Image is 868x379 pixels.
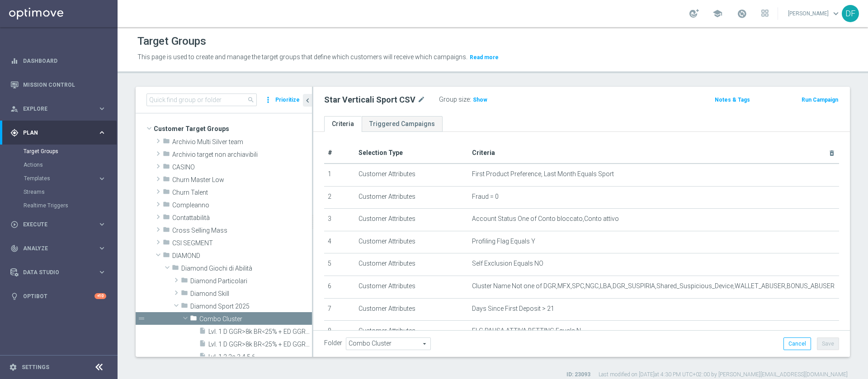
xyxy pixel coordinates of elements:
[10,293,107,300] button: lightbulb Optibot +10
[712,9,722,19] span: school
[355,164,468,186] td: Customer Attributes
[190,277,312,285] span: Diamond Particolari
[469,52,500,62] button: Read more
[355,298,468,321] td: Customer Attributes
[324,231,355,253] td: 4
[208,353,312,361] span: Lvl. 1,2,2s,3,4,5,6
[472,170,614,178] span: First Product Preference, Last Month Equals Sport
[172,214,312,222] span: Contattabilit&#xE0;
[208,341,312,348] span: Lvl. 1 D GGR&gt;8k BR&lt;25% &#x2B; ED GGR&gt;3k BR&lt;20% U25
[355,186,468,209] td: Customer Attributes
[324,276,355,298] td: 6
[10,245,107,252] button: track_changes Analyze keyboard_arrow_right
[24,161,94,168] a: Actions
[163,137,170,148] i: folder
[10,221,107,228] button: play_circle_outline Execute keyboard_arrow_right
[10,81,107,89] div: Mission Control
[23,130,98,136] span: Plan
[172,189,312,197] span: Churn Talent
[355,253,468,276] td: Customer Attributes
[324,253,355,276] td: 5
[10,129,107,136] button: gps_fixed Plan keyboard_arrow_right
[24,188,94,196] a: Streams
[23,270,98,275] span: Data Studio
[24,145,117,158] div: Target Groups
[10,57,107,65] button: equalizer Dashboard
[473,97,487,103] span: Show
[154,122,312,135] span: Customer Target Groups
[163,239,170,249] i: folder
[355,143,468,164] th: Selection Type
[94,293,106,299] div: +10
[10,105,107,112] div: person_search Explore keyboard_arrow_right
[362,116,443,132] a: Triggered Campaigns
[146,94,257,106] input: Quick find group or folder
[172,252,312,260] span: DIAMOND
[22,365,49,370] a: Settings
[787,7,842,20] a: [PERSON_NAME]keyboard_arrow_down
[831,9,841,19] span: keyboard_arrow_down
[172,138,312,146] span: Archivio Multi Silver team
[24,176,89,181] span: Templates
[172,264,179,274] i: folder
[199,315,312,323] span: Combo Cluster
[163,163,170,173] i: folder
[303,94,312,107] button: chevron_left
[24,148,94,155] a: Target Groups
[163,188,170,198] i: folder
[190,290,312,298] span: Diamond Skill
[172,164,312,171] span: CASINO
[10,57,19,65] i: equalizer
[163,175,170,186] i: folder
[417,94,425,105] i: mode_edit
[324,164,355,186] td: 1
[181,289,188,299] i: folder
[470,96,471,103] label: :
[714,95,751,105] button: Notes & Tags
[472,282,835,290] span: Cluster Name Not one of DGR,MFX,SPC,NGC,LBA,DGR_SUSPIRIA,Shared_Suspicious_Device,WALLET_ABUSER,B...
[163,251,170,262] i: folder
[208,328,312,336] span: Lvl. 1 D GGR&gt;8k BR&lt;25% &#x2B; ED GGR&gt;3k BR&lt;20%
[23,284,94,308] a: Optibot
[23,222,98,227] span: Execute
[24,175,107,182] button: Templates keyboard_arrow_right
[190,314,197,325] i: folder
[247,96,255,103] span: search
[163,201,170,211] i: folder
[172,151,312,159] span: Archivio target non archiavibili
[172,239,312,247] span: CSI SEGMENT
[264,94,273,106] i: more_vert
[23,106,98,112] span: Explore
[472,327,581,335] span: FLG PAUSA ATTIVA BETTING Equals N
[98,268,106,276] i: keyboard_arrow_right
[10,220,98,229] div: Execute
[10,220,19,229] i: play_circle_outline
[472,305,554,313] span: Days Since First Deposit > 21
[181,265,312,272] span: Diamond Giochi di Abilit&#xE0;
[98,174,106,183] i: keyboard_arrow_right
[190,303,312,310] span: Diamond Sport 2025
[10,244,19,253] i: track_changes
[817,337,839,350] button: Save
[98,220,106,229] i: keyboard_arrow_right
[355,321,468,343] td: Customer Attributes
[181,276,188,287] i: folder
[163,150,170,160] i: folder
[98,128,106,137] i: keyboard_arrow_right
[23,49,106,73] a: Dashboard
[98,244,106,253] i: keyboard_arrow_right
[10,105,19,113] i: person_search
[10,269,107,276] div: Data Studio keyboard_arrow_right
[10,129,98,137] div: Plan
[24,172,117,185] div: Templates
[783,337,811,350] button: Cancel
[355,209,468,231] td: Customer Attributes
[23,246,98,251] span: Analyze
[599,371,848,379] label: Last modified on [DATE] at 4:30 PM UTC+02:00 by [PERSON_NAME][EMAIL_ADDRESS][DOMAIN_NAME]
[472,193,499,201] span: Fraud = 0
[172,201,312,209] span: Compleanno
[10,105,98,113] div: Explore
[10,129,19,137] i: gps_fixed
